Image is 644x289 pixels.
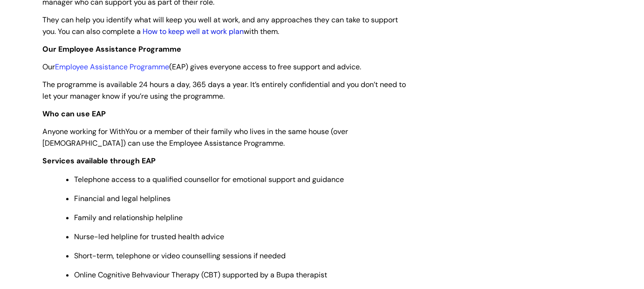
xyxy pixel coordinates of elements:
span: Short-term, telephone or video counselling sessions if needed [74,251,286,261]
span: They can help you identify what will keep you well at work, and any approaches they can take to s... [42,15,398,36]
span: with them. [244,27,279,36]
span: Our Employee Assistance Programme [42,44,181,54]
span: The programme is available 24 hours a day, 365 days a year. It’s entirely confidential and you do... [42,80,406,101]
span: Our (EAP) gives everyone access to free support and advice. [42,62,361,72]
span: Online Cognitive Behvaviour Therapy (CBT) supported by a Bupa therapist [74,270,327,280]
span: Anyone working for WithYou or a member of their family who lives in the same house (over [DEMOGRA... [42,127,348,148]
span: Nurse-led helpline for trusted health advice [74,232,224,242]
span: Telephone access to a qualified counsellor for emotional support and guidance [74,175,344,184]
a: How to keep well at work plan [143,27,244,36]
span: Financial and legal helplines [74,194,171,203]
strong: Services available through EAP [42,156,156,166]
span: Family and relationship helpline [74,213,183,222]
strong: Who can use EAP [42,109,106,119]
a: Employee Assistance Programme [55,62,169,72]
